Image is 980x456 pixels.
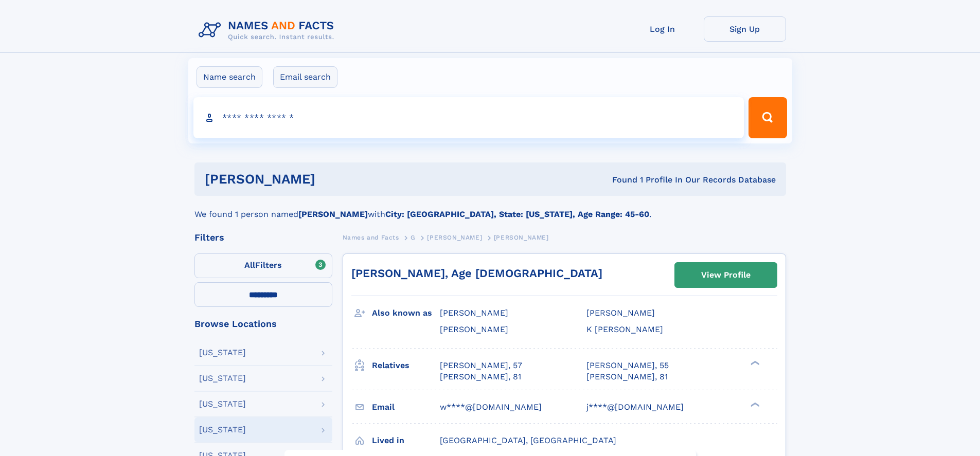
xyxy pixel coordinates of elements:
[273,66,337,88] label: Email search
[372,357,440,374] h3: Relatives
[193,97,744,138] input: search input
[586,308,655,318] span: [PERSON_NAME]
[372,398,440,416] h3: Email
[194,196,786,221] div: We found 1 person named with .
[427,234,482,241] span: [PERSON_NAME]
[586,360,669,371] a: [PERSON_NAME], 55
[440,435,616,445] span: [GEOGRAPHIC_DATA], [GEOGRAPHIC_DATA]
[197,66,262,88] label: Name search
[704,16,786,42] a: Sign Up
[701,263,751,287] div: View Profile
[621,16,704,42] a: Log In
[586,324,663,334] span: K [PERSON_NAME]
[440,324,508,334] span: [PERSON_NAME]
[194,16,343,44] img: Logo Names and Facts
[244,260,255,270] span: All
[199,426,246,434] div: [US_STATE]
[586,371,668,382] a: [PERSON_NAME], 81
[494,234,549,241] span: [PERSON_NAME]
[440,360,522,371] a: [PERSON_NAME], 57
[199,400,246,408] div: [US_STATE]
[749,97,787,138] button: Search Button
[343,231,399,244] a: Names and Facts
[411,234,416,241] span: G
[199,374,246,382] div: [US_STATE]
[194,233,332,242] div: Filters
[748,359,760,366] div: ❯
[464,174,776,186] div: Found 1 Profile In Our Records Database
[298,209,368,219] b: [PERSON_NAME]
[194,253,332,278] label: Filters
[411,231,416,244] a: G
[205,173,464,186] h1: [PERSON_NAME]
[675,263,777,287] a: View Profile
[427,231,482,244] a: [PERSON_NAME]
[372,432,440,449] h3: Lived in
[748,401,760,408] div: ❯
[194,319,332,329] div: Browse Locations
[372,304,440,322] h3: Also known as
[440,308,508,318] span: [PERSON_NAME]
[351,267,602,280] a: [PERSON_NAME], Age [DEMOGRAPHIC_DATA]
[199,349,246,357] div: [US_STATE]
[440,371,521,382] a: [PERSON_NAME], 81
[385,209,649,219] b: City: [GEOGRAPHIC_DATA], State: [US_STATE], Age Range: 45-60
